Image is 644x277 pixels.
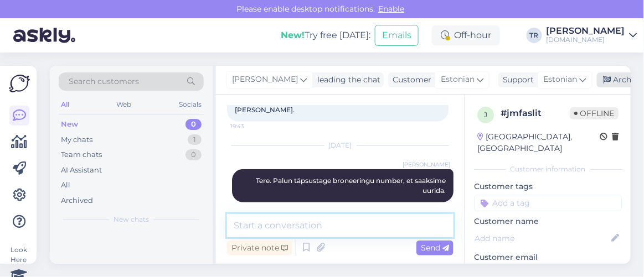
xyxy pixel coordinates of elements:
[61,134,92,145] div: My chats
[177,97,204,112] div: Socials
[527,28,542,43] div: TR
[61,149,102,160] div: Team chats
[61,180,70,191] div: All
[501,107,570,120] div: # jmfaslit
[409,203,450,211] span: 8:51
[477,131,600,154] div: [GEOGRAPHIC_DATA], [GEOGRAPHIC_DATA]
[570,107,619,119] span: Offline
[474,216,622,227] p: Customer name
[403,160,450,169] span: [PERSON_NAME]
[59,97,71,112] div: All
[230,122,272,130] span: 19:43
[281,30,305,40] b: New!
[227,140,454,150] div: [DATE]
[441,74,475,86] span: Estonian
[375,4,408,14] span: Enable
[115,97,134,112] div: Web
[547,35,625,44] div: [DOMAIN_NAME]
[281,29,370,42] div: Try free [DATE]:
[432,25,500,45] div: Off-hour
[474,263,622,275] p: [EMAIL_ADDRESS][DOMAIN_NAME]
[544,74,578,86] span: Estonian
[474,181,622,192] p: Customer tags
[484,111,487,119] span: j
[474,164,622,174] div: Customer information
[61,165,102,176] div: AI Assistant
[256,176,447,195] span: Tere. Palun täpsustage broneeringu number, et saaksime uurida.
[114,215,149,224] span: New chats
[188,134,202,145] div: 1
[9,75,30,92] img: Askly Logo
[375,25,419,46] button: Emails
[388,74,431,86] div: Customer
[547,27,625,35] div: [PERSON_NAME]
[474,252,622,263] p: Customer email
[227,241,292,255] div: Private note
[475,232,609,244] input: Add name
[69,76,139,87] span: Search customers
[61,119,78,130] div: New
[313,74,380,86] div: leading the chat
[498,74,534,86] div: Support
[547,27,637,44] a: [PERSON_NAME][DOMAIN_NAME]
[186,149,202,160] div: 0
[61,195,93,206] div: Archived
[421,243,449,253] span: Send
[232,74,298,86] span: [PERSON_NAME]
[474,195,622,211] input: Add a tag
[186,119,202,130] div: 0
